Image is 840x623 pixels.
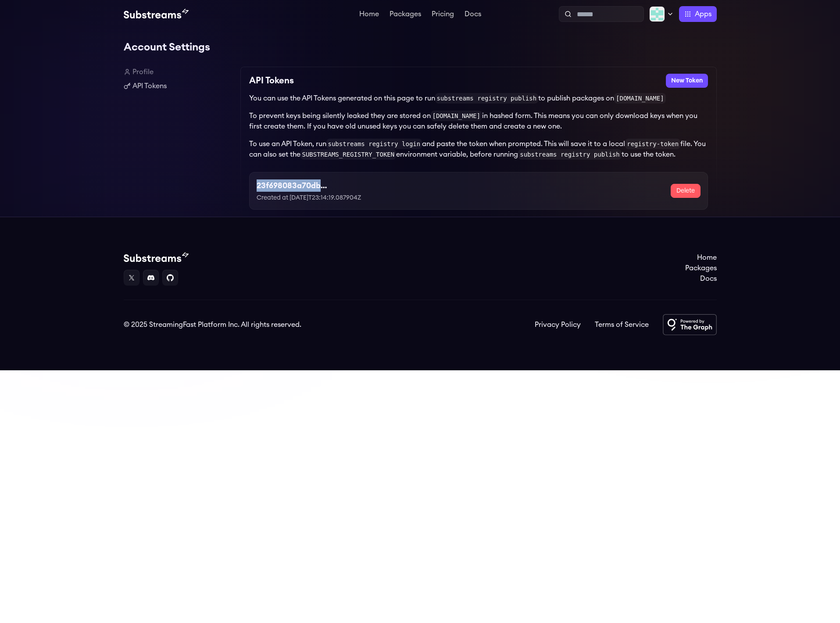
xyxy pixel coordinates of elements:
[535,319,581,330] a: Privacy Policy
[695,9,711,19] span: Apps
[463,11,483,19] a: Docs
[124,9,189,19] img: Substream's logo
[625,139,680,149] code: registry-token
[124,81,233,91] a: API Tokens
[595,319,649,330] a: Terms of Service
[518,149,622,160] code: substreams registry publish
[326,139,422,149] code: substreams registry login
[357,11,381,19] a: Home
[257,179,327,192] h3: 23f698083a70db1cef841ca051693acd
[671,184,701,198] button: Delete
[257,193,398,202] p: Created at [DATE]T23:14:19.087904Z
[685,273,717,284] a: Docs
[663,314,717,335] img: Powered by The Graph
[649,6,665,22] img: Profile
[614,93,666,104] code: [DOMAIN_NAME]
[249,111,708,132] p: To prevent keys being silently leaked they are stored on in hashed form. This means you can only ...
[431,111,483,121] code: [DOMAIN_NAME]
[685,263,717,273] a: Packages
[124,39,717,56] h1: Account Settings
[435,93,539,104] code: substreams registry publish
[430,11,456,19] a: Pricing
[124,67,233,77] a: Profile
[124,319,301,330] div: © 2025 StreamingFast Platform Inc. All rights reserved.
[249,139,708,160] p: To use an API Token, run and paste the token when prompted. This will save it to a local file. Yo...
[388,11,423,19] a: Packages
[300,149,397,160] code: SUBSTREAMS_REGISTRY_TOKEN
[685,252,717,263] a: Home
[249,74,294,88] h2: API Tokens
[124,252,189,263] img: Substream's logo
[666,74,708,88] button: New Token
[249,93,708,104] p: You can use the API Tokens generated on this page to run to publish packages on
